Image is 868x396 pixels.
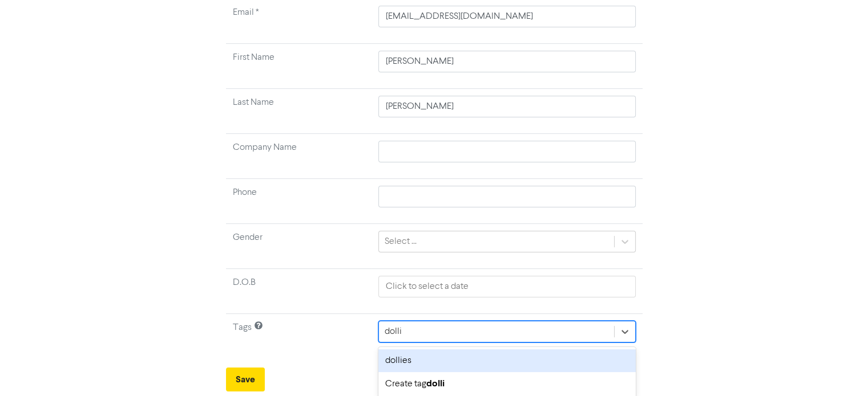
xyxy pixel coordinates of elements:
td: Tags [226,314,372,359]
span: Create tag [385,379,445,389]
td: Company Name [226,134,372,179]
td: Gender [226,224,372,269]
button: Save [226,368,265,391]
td: First Name [226,44,372,89]
td: D.O.B [226,269,372,314]
td: Phone [226,179,372,224]
div: dollies [378,349,635,372]
input: Click to select a date [378,276,635,297]
td: Last Name [226,89,372,134]
div: Select ... [385,235,417,248]
iframe: Chat Widget [811,341,868,396]
b: dolli [426,378,445,389]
